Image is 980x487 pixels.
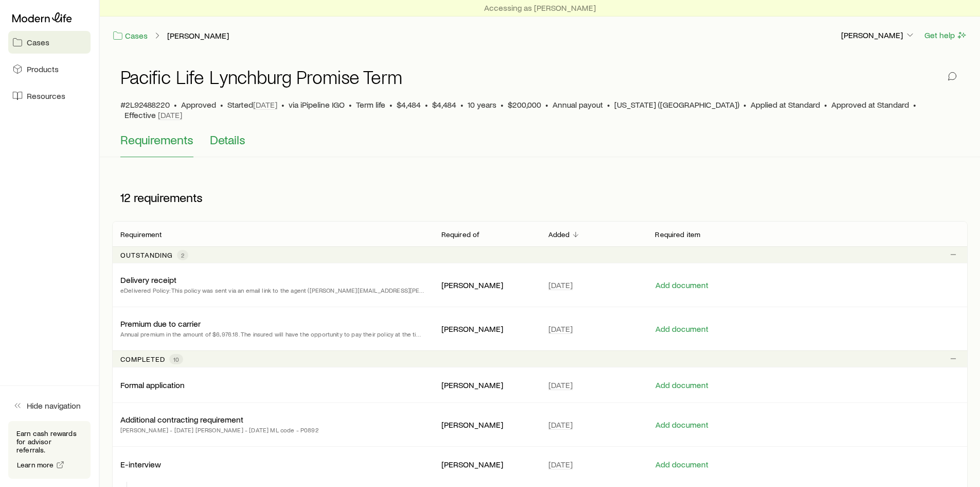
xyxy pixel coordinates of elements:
span: [DATE] [548,419,573,430]
p: Completed [120,355,165,363]
span: • [425,99,428,110]
span: $200,000 [508,99,541,110]
p: Additional contracting requirement [120,414,243,425]
span: Term life [356,99,385,110]
span: Cases [27,37,49,47]
span: Approved at Standard [831,99,909,110]
span: [DATE] [548,324,573,334]
span: • [824,99,827,110]
a: [PERSON_NAME] [167,31,229,41]
span: • [545,99,548,110]
span: [US_STATE] ([GEOGRAPHIC_DATA]) [614,99,739,110]
span: [DATE] [253,99,277,110]
p: Effective [124,110,182,120]
p: [PERSON_NAME] [841,30,915,40]
button: Add document [655,420,709,430]
p: eDelivered Policy: This policy was sent via an email link to the agent ([PERSON_NAME][EMAIL_ADDRE... [120,285,425,295]
button: Add document [655,460,709,469]
p: Delivery receipt [120,275,176,285]
p: E-interview [120,459,161,469]
span: • [743,99,746,110]
p: Started [227,99,277,110]
span: 10 [173,355,179,363]
button: [PERSON_NAME] [841,29,916,42]
span: Resources [27,91,65,101]
a: Products [8,58,91,80]
span: • [607,99,610,110]
span: Annual payout [553,99,603,110]
p: Premium due to carrier [120,318,201,329]
span: • [220,99,223,110]
span: 2 [181,251,184,259]
span: #2L92488220 [120,99,170,110]
button: Get help [924,29,968,41]
span: • [281,99,284,110]
span: Details [210,132,245,147]
span: • [389,99,393,110]
span: [DATE] [548,380,573,390]
span: • [501,99,504,110]
p: Requirement [120,230,162,239]
button: Add document [655,280,709,290]
p: Annual premium in the amount of $6,976.18. The insured will have the opportunity to pay their pol... [120,329,425,339]
p: Required of [441,230,480,239]
span: Applied at Standard [751,99,820,110]
span: via iPipeline IGO [289,99,345,110]
span: [DATE] [548,459,573,469]
p: [PERSON_NAME] [441,324,532,334]
span: [DATE] [158,110,182,120]
p: [PERSON_NAME] [441,380,532,390]
span: $4,484 [432,99,456,110]
span: [DATE] [548,280,573,290]
span: Approved [181,99,216,110]
span: • [913,99,916,110]
span: 10 years [468,99,496,110]
p: Outstanding [120,251,173,259]
span: Hide navigation [27,400,81,411]
a: Cases [8,31,91,54]
button: Add document [655,324,709,334]
button: Hide navigation [8,394,91,417]
span: requirements [134,190,203,205]
p: Earn cash rewards for advisor referrals. [16,429,82,454]
span: • [349,99,352,110]
span: $4,484 [397,99,421,110]
div: Earn cash rewards for advisor referrals.Learn more [8,421,91,479]
p: Required item [655,230,700,239]
a: Resources [8,85,91,107]
button: Add document [655,380,709,390]
span: • [174,99,177,110]
p: Added [548,230,570,239]
p: [PERSON_NAME] - [DATE] [PERSON_NAME] - [DATE] ML code - P0892 [120,425,318,435]
span: Requirements [120,132,193,147]
a: Cases [112,30,148,42]
p: [PERSON_NAME] [441,419,532,430]
span: • [460,99,464,110]
div: Application details tabs [120,132,959,157]
p: Formal application [120,380,185,390]
p: Accessing as [PERSON_NAME] [484,3,596,13]
p: [PERSON_NAME] [441,459,532,469]
span: Learn more [17,461,54,468]
h1: Pacific Life Lynchburg Promise Term [120,66,402,87]
span: Products [27,64,59,74]
span: 12 [120,190,131,205]
p: [PERSON_NAME] [441,280,532,290]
